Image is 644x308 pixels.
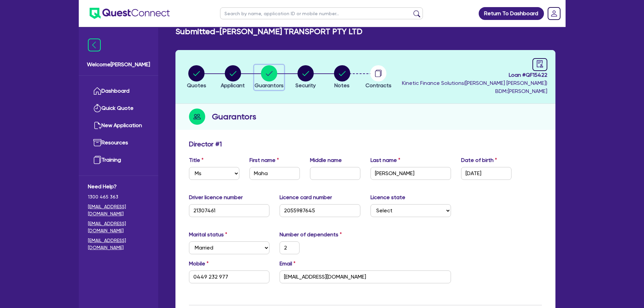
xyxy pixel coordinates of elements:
[175,27,362,37] h2: Submitted - [PERSON_NAME] TRANSPORT PTY LTD
[280,193,332,202] label: Licence card number
[189,193,243,202] label: Driver licence number
[365,82,391,89] span: Contracts
[88,39,101,51] img: icon-menu-close
[88,134,149,151] a: Resources
[88,237,149,251] a: [EMAIL_ADDRESS][DOMAIN_NAME]
[93,104,101,112] img: quick-quote
[88,193,149,200] span: 1300 465 363
[479,7,544,20] a: Return To Dashboard
[461,156,497,164] label: Date of birth
[93,156,101,164] img: training
[87,61,150,69] span: Welcome [PERSON_NAME]
[536,60,544,68] span: audit
[295,82,316,89] span: Security
[187,82,206,89] span: Quotes
[255,82,284,89] span: Guarantors
[187,65,207,90] button: Quotes
[365,65,392,90] button: Contracts
[189,109,205,125] img: step-icon
[88,220,149,234] a: [EMAIL_ADDRESS][DOMAIN_NAME]
[93,121,101,129] img: new-application
[295,65,316,90] button: Security
[280,260,295,268] label: Email
[402,87,547,95] span: BDM: [PERSON_NAME]
[93,139,101,147] img: resources
[461,167,511,180] input: DD / MM / YYYY
[310,156,342,164] label: Middle name
[189,231,227,239] label: Marital status
[254,65,284,90] button: Guarantors
[88,100,149,117] a: Quick Quote
[371,156,400,164] label: Last name
[189,140,222,148] h3: Director # 1
[212,111,256,123] h2: Guarantors
[90,8,170,19] img: quest-connect-logo-blue
[545,5,563,22] a: Dropdown toggle
[88,203,149,217] a: [EMAIL_ADDRESS][DOMAIN_NAME]
[189,156,204,164] label: Title
[280,231,342,239] label: Number of dependents
[221,82,245,89] span: Applicant
[88,183,149,191] span: Need Help?
[189,260,209,268] label: Mobile
[88,117,149,134] a: New Application
[220,7,423,19] input: Search by name, application ID or mobile number...
[88,151,149,169] a: Training
[220,65,245,90] button: Applicant
[402,71,547,79] span: Loan # QF15422
[334,65,351,90] button: Notes
[371,193,405,202] label: Licence state
[402,80,547,86] span: Kinetic Finance Solutions ( [PERSON_NAME] [PERSON_NAME] )
[249,156,279,164] label: First name
[88,82,149,100] a: Dashboard
[334,82,350,89] span: Notes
